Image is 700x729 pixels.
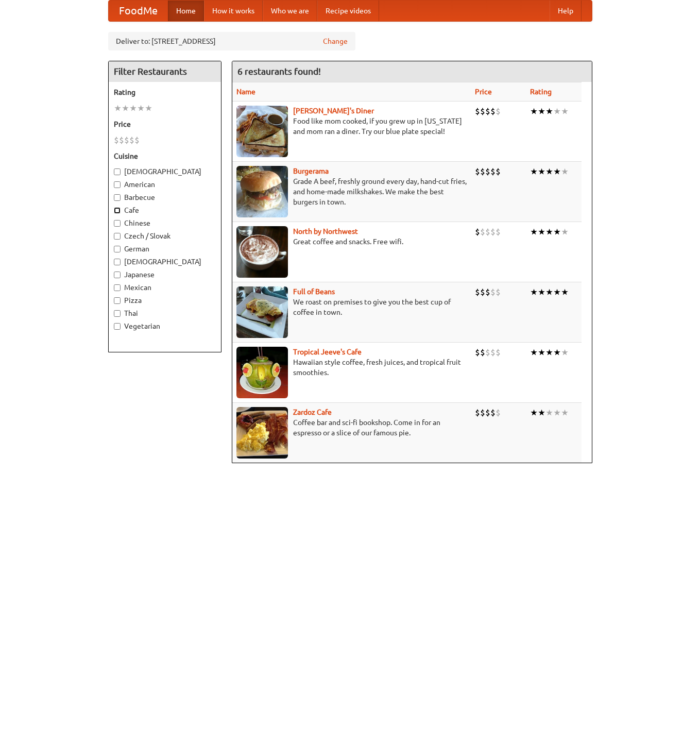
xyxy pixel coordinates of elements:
[530,166,538,177] li: ★
[119,134,124,146] li: $
[475,226,480,238] li: $
[553,286,561,298] li: ★
[114,272,121,278] input: Japanese
[485,407,490,418] li: $
[317,1,379,21] a: Recipe videos
[114,297,121,304] input: Pizza
[114,119,216,129] h5: Price
[114,192,216,202] label: Barbecue
[490,226,496,238] li: $
[545,407,553,418] li: ★
[236,297,467,317] p: We roast on premises to give you the best cup of coffee in town.
[545,226,553,238] li: ★
[236,417,467,438] p: Coffee bar and sci-fi bookshop. Come in for an espresso or a slice of our famous pie.
[530,347,538,358] li: ★
[553,226,561,238] li: ★
[530,226,538,238] li: ★
[114,259,121,265] input: [DEMOGRAPHIC_DATA]
[496,286,501,298] li: $
[553,347,561,358] li: ★
[561,106,569,117] li: ★
[530,88,552,96] a: Rating
[480,407,485,418] li: $
[485,166,490,177] li: $
[538,166,545,177] li: ★
[204,1,263,21] a: How it works
[114,231,216,241] label: Czech / Slovak
[114,181,121,188] input: American
[114,87,216,97] h5: Rating
[496,226,501,238] li: $
[114,205,216,215] label: Cafe
[553,407,561,418] li: ★
[545,106,553,117] li: ★
[237,66,321,76] ng-pluralize: 6 restaurants found!
[553,166,561,177] li: ★
[293,227,358,235] a: North by Northwest
[236,357,467,378] p: Hawaiian style coffee, fresh juices, and tropical fruit smoothies.
[530,286,538,298] li: ★
[323,36,348,46] a: Change
[114,103,122,114] li: ★
[236,106,288,157] img: sallys.jpg
[550,1,582,21] a: Help
[293,348,362,356] a: Tropical Jeeve's Cafe
[114,134,119,146] li: $
[293,107,374,115] a: [PERSON_NAME]'s Diner
[293,167,329,175] a: Burgerama
[114,218,216,228] label: Chinese
[114,310,121,317] input: Thai
[485,286,490,298] li: $
[475,88,492,96] a: Price
[545,347,553,358] li: ★
[114,295,216,306] label: Pizza
[561,407,569,418] li: ★
[114,179,216,190] label: American
[114,323,121,330] input: Vegetarian
[496,347,501,358] li: $
[134,134,140,146] li: $
[475,347,480,358] li: $
[553,106,561,117] li: ★
[236,347,288,398] img: jeeves.jpg
[530,407,538,418] li: ★
[236,236,467,247] p: Great coffee and snacks. Free wifi.
[545,286,553,298] li: ★
[114,308,216,318] label: Thai
[114,246,121,252] input: German
[485,226,490,238] li: $
[480,226,485,238] li: $
[114,207,121,214] input: Cafe
[236,166,288,217] img: burgerama.jpg
[293,408,332,416] a: Zardoz Cafe
[293,287,335,296] a: Full of Beans
[114,220,121,227] input: Chinese
[114,257,216,267] label: [DEMOGRAPHIC_DATA]
[263,1,317,21] a: Who we are
[236,226,288,278] img: north.jpg
[538,226,545,238] li: ★
[114,244,216,254] label: German
[114,194,121,201] input: Barbecue
[236,176,467,207] p: Grade A beef, freshly ground every day, hand-cut fries, and home-made milkshakes. We make the bes...
[480,166,485,177] li: $
[480,347,485,358] li: $
[236,286,288,338] img: beans.jpg
[538,106,545,117] li: ★
[124,134,129,146] li: $
[490,407,496,418] li: $
[475,407,480,418] li: $
[538,407,545,418] li: ★
[538,286,545,298] li: ★
[236,407,288,459] img: zardoz.jpg
[114,269,216,280] label: Japanese
[561,286,569,298] li: ★
[129,103,137,114] li: ★
[561,166,569,177] li: ★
